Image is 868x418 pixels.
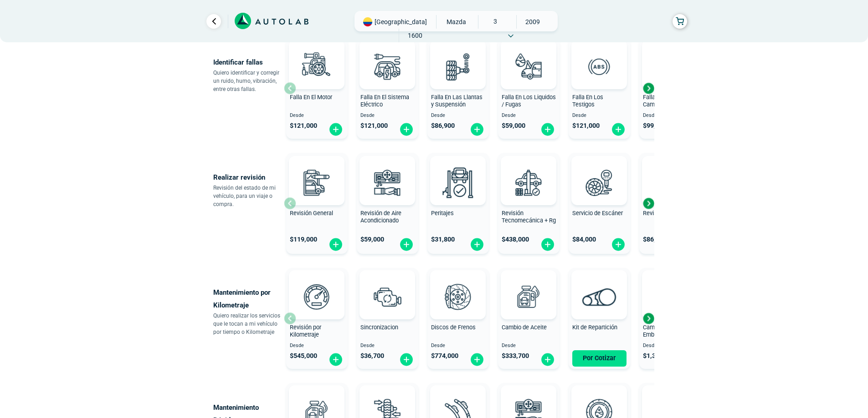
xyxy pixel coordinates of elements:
[399,237,414,252] img: fi_plus-circle2.svg
[427,268,489,369] button: Discos de Frenos Desde $774,000
[360,343,415,349] span: Desde
[502,352,529,360] span: $ 333,700
[508,277,549,317] img: cambio_de_aceite-v3.svg
[569,153,630,254] button: Servicio de Escáner $84,000
[357,268,418,369] button: Sincronizacion Desde $36,700
[502,210,556,224] span: Revisión Tecnomecánica + Rg
[572,324,617,331] span: Kit de Repartición
[290,210,333,217] span: Revisión General
[643,324,686,338] span: Cambio de Kit de Embrague
[498,268,560,369] button: Cambio de Aceite Desde $333,700
[508,46,549,86] img: diagnostic_gota-de-sangre-v3.svg
[502,94,556,108] span: Falla En Los Liquidos / Fugas
[213,56,284,69] p: Identificar fallas
[427,38,489,139] button: Falla En Las Llantas y Suspensión Desde $86,900
[431,94,483,108] span: Falla En Las Llantas y Suspensión
[357,153,418,254] button: Revisión de Aire Acondicionado $59,000
[374,158,401,185] img: AD0BCuuxAAAAAElFTkSuQmCC
[572,236,596,243] span: $ 84,000
[586,387,613,414] img: AD0BCuuxAAAAAElFTkSuQmCC
[642,312,655,325] div: Next slide
[569,268,630,369] button: Kit de Repartición Por Cotizar
[470,353,484,367] img: fi_plus-circle2.svg
[586,158,613,185] img: AD0BCuuxAAAAAElFTkSuQmCC
[515,158,542,185] img: AD0BCuuxAAAAAElFTkSuQmCC
[363,17,372,26] img: Flag of COLOMBIA
[643,94,691,108] span: Falla En La Caja de Cambio
[611,237,626,252] img: fi_plus-circle2.svg
[643,113,697,119] span: Desde
[329,237,343,252] img: fi_plus-circle2.svg
[206,14,221,29] a: Ir al paso anterior
[290,122,317,130] span: $ 121,000
[213,171,284,184] p: Realizar revisión
[572,350,627,367] button: Por Cotizar
[444,387,472,414] img: AD0BCuuxAAAAAElFTkSuQmCC
[540,353,555,367] img: fi_plus-circle2.svg
[290,94,332,101] span: Falla En El Motor
[431,324,476,331] span: Discos de Frenos
[438,46,478,86] img: diagnostic_suspension-v3.svg
[399,29,431,42] span: 1600
[290,352,317,360] span: $ 545,000
[440,15,473,29] span: MAZDA
[639,153,701,254] button: Revisión de Batería $86,900
[502,343,556,349] span: Desde
[569,38,630,139] button: Falla En Los Testigos Desde $121,000
[540,122,555,136] img: fi_plus-circle2.svg
[643,210,692,217] span: Revisión de Batería
[515,272,542,299] img: AD0BCuuxAAAAAElFTkSuQmCC
[297,277,337,317] img: revision_por_kilometraje-v3.svg
[572,113,627,119] span: Desde
[213,312,284,336] p: Quiero realizar los servicios que le tocan a mi vehículo por tiempo o Kilometraje
[431,343,485,349] span: Desde
[290,236,317,243] span: $ 119,000
[367,277,407,317] img: sincronizacion-v3.svg
[431,352,458,360] span: $ 774,000
[572,94,603,108] span: Falla En Los Testigos
[286,38,348,139] button: Falla En El Motor Desde $121,000
[502,236,529,243] span: $ 438,000
[444,158,472,185] img: AD0BCuuxAAAAAElFTkSuQmCC
[290,113,344,119] span: Desde
[360,94,409,108] span: Falla En El Sistema Eléctrico
[303,272,330,299] img: AD0BCuuxAAAAAElFTkSuQmCC
[213,184,284,208] p: Revisión del estado de mi vehículo, para un viaje o compra.
[642,196,655,210] div: Next slide
[650,162,690,202] img: cambio_bateria-v3.svg
[498,38,560,139] button: Falla En Los Liquidos / Fugas Desde $59,000
[502,324,547,331] span: Cambio de Aceite
[286,268,348,369] button: Revisión por Kilometraje Desde $545,000
[329,353,343,367] img: fi_plus-circle2.svg
[582,288,616,306] img: correa_de_reparticion-v3.svg
[586,272,613,299] img: AD0BCuuxAAAAAElFTkSuQmCC
[357,38,418,139] button: Falla En El Sistema Eléctrico Desde $121,000
[431,210,454,217] span: Peritajes
[213,69,284,93] p: Quiero identificar y corregir un ruido, humo, vibración, entre otras fallas.
[329,122,343,136] img: fi_plus-circle2.svg
[517,15,549,29] span: 2009
[478,15,511,28] span: 3
[572,210,623,217] span: Servicio de Escáner
[374,272,401,299] img: AD0BCuuxAAAAAElFTkSuQmCC
[643,352,676,360] span: $ 1,320,000
[572,122,600,130] span: $ 121,000
[303,387,330,414] img: AD0BCuuxAAAAAElFTkSuQmCC
[360,236,384,243] span: $ 59,000
[540,237,555,252] img: fi_plus-circle2.svg
[431,122,455,130] span: $ 86,900
[643,343,697,349] span: Desde
[360,352,384,360] span: $ 36,700
[297,46,337,86] img: diagnostic_engine-v3.svg
[431,113,485,119] span: Desde
[642,81,655,95] div: Next slide
[650,46,690,86] img: diagnostic_caja-de-cambios-v3.svg
[508,162,549,202] img: revision_tecno_mecanica-v3.svg
[399,122,414,136] img: fi_plus-circle2.svg
[650,277,690,317] img: kit_de_embrague-v3.svg
[290,343,344,349] span: Desde
[643,236,667,243] span: $ 86,900
[303,158,330,185] img: AD0BCuuxAAAAAElFTkSuQmCC
[515,387,542,414] img: AD0BCuuxAAAAAElFTkSuQmCC
[286,153,348,254] button: Revisión General $119,000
